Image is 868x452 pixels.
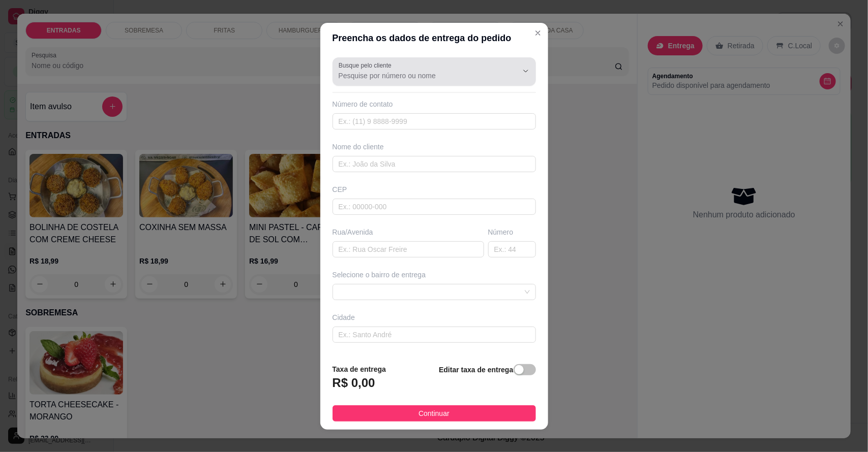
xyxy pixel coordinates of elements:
label: Busque pelo cliente [339,61,395,70]
div: Nome do cliente [333,142,536,152]
input: Ex.: 44 [488,241,536,257]
input: Ex.: Rua Oscar Freire [333,241,484,257]
input: Ex.: João da Silva [333,156,536,172]
div: CEP [333,184,536,195]
input: Ex.: 00000-000 [333,199,536,215]
button: Continuar [333,405,536,422]
header: Preencha os dados de entrega do pedido [320,23,548,53]
strong: Editar taxa de entrega [439,366,513,374]
div: Selecione o bairro de entrega [333,270,536,280]
span: Continuar [418,408,450,419]
button: Show suggestions [518,63,534,79]
button: Close [530,25,546,41]
div: Número [488,227,536,237]
input: Ex.: Santo André [333,327,536,343]
h3: R$ 0,00 [333,375,375,391]
input: Busque pelo cliente [339,71,501,81]
div: Número de contato [333,99,536,109]
div: Cidade [333,312,536,322]
input: Ex.: (11) 9 8888-9999 [333,113,536,130]
strong: Taxa de entrega [333,365,386,373]
div: Complemento [333,355,536,365]
div: Rua/Avenida [333,227,484,237]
